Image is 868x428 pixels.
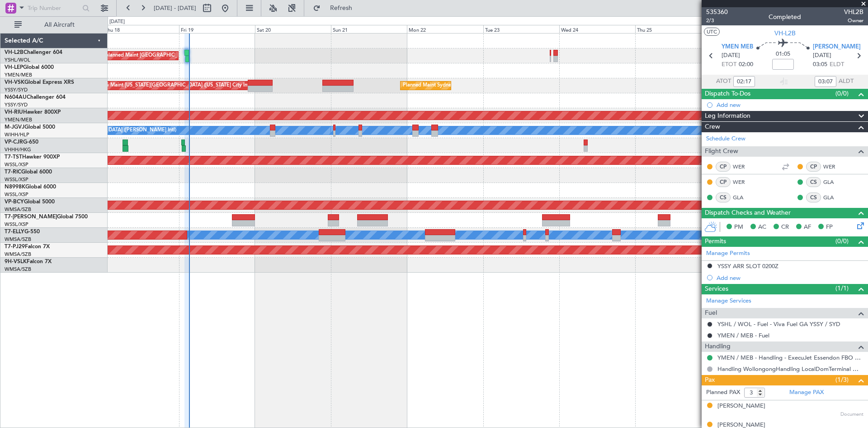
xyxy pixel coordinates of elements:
span: ATOT [716,77,731,86]
span: [PERSON_NAME] [813,43,861,52]
a: VH-VSKGlobal Express XRS [5,80,74,85]
a: VH-LEPGlobal 6000 [5,65,54,70]
span: T7-ELLY [5,229,24,235]
span: T7-PJ29 [5,244,25,250]
span: AC [758,223,766,232]
span: PM [734,223,743,232]
span: VH-VSK [5,80,24,85]
div: [DATE] [109,18,125,26]
span: N604AU [5,95,27,100]
a: WMSA/SZB [5,236,31,243]
a: WER [733,178,753,186]
div: CS [716,192,731,202]
input: --:-- [815,76,836,87]
span: 535360 [706,7,728,17]
span: VH-RIU [5,110,23,115]
button: UTC [704,28,720,36]
span: Permits [705,236,726,247]
a: T7-RICGlobal 6000 [5,169,52,175]
span: Services [705,284,728,294]
div: CP [716,177,731,187]
span: VP-BCY [5,199,24,205]
span: [DATE] [722,51,740,60]
div: Add new [717,274,863,282]
a: GLA [733,193,753,202]
div: Tue 23 [483,25,559,33]
span: ETOT [722,60,736,69]
div: Unplanned Maint [GEOGRAPHIC_DATA] ([GEOGRAPHIC_DATA]) [99,49,248,63]
span: 01:05 [776,50,790,59]
a: YSHL/WOL [5,57,30,63]
a: T7-PJ29Falcon 7X [5,244,50,250]
span: VHL2B [844,7,863,17]
a: M-JGVJGlobal 5000 [5,125,55,130]
a: Manage Permits [706,249,750,258]
span: [DATE] - [DATE] [154,4,196,12]
a: Manage Services [706,297,751,306]
div: YSSY ARR SLOT 0200Z [717,262,778,270]
a: WSSL/XSP [5,176,28,183]
div: Sat 20 [255,25,331,33]
span: Refresh [322,5,360,11]
span: VH-L2B [774,29,796,38]
div: AOG Maint [US_STATE][GEOGRAPHIC_DATA] ([US_STATE] City Intl) [97,79,252,92]
span: (1/1) [835,284,849,293]
div: [PERSON_NAME] [717,402,765,411]
span: Leg Information [705,111,750,121]
a: N8998KGlobal 6000 [5,184,56,190]
span: Fuel [705,308,717,318]
a: WMSA/SZB [5,206,31,213]
span: T7-TST [5,154,22,160]
span: Crew [705,122,720,132]
span: T7-[PERSON_NAME] [5,214,57,220]
span: YMEN MEB [722,43,753,52]
a: YSSY/SYD [5,87,28,93]
a: WSSL/XSP [5,191,28,198]
div: Add new [717,101,863,109]
a: Manage PAX [789,388,824,397]
span: Pax [705,375,715,385]
a: WER [823,163,844,171]
a: VH-RIUHawker 800XP [5,110,61,115]
input: --:-- [733,76,755,87]
span: Dispatch To-Dos [705,89,750,99]
button: Refresh [309,1,363,15]
a: Handling WollongongHandling LocalDomTerminal WOL [717,365,863,373]
span: Flight Crew [705,146,738,157]
a: WIHH/HLP [5,131,29,138]
span: Document [840,411,863,418]
span: 02:00 [739,60,753,69]
a: T7-ELLYG-550 [5,229,40,235]
div: Sun 21 [331,25,407,33]
span: ELDT [830,60,844,69]
button: All Aircraft [10,18,98,32]
span: AF [804,223,811,232]
span: (0/0) [835,236,849,246]
a: T7-[PERSON_NAME]Global 7500 [5,214,88,220]
span: 9H-VSLK [5,259,27,264]
a: YMEN/MEB [5,72,32,78]
div: Thu 18 [103,25,179,33]
a: GLA [823,178,844,186]
div: CP [716,162,731,172]
div: Completed [769,12,801,22]
a: GLA [823,193,844,202]
span: [DATE] [813,51,831,60]
span: VH-LEP [5,65,23,70]
a: VHHH/HKG [5,146,31,153]
a: WMSA/SZB [5,251,31,258]
a: VP-BCYGlobal 5000 [5,199,55,205]
span: (1/3) [835,375,849,385]
a: YMEN / MEB - Fuel [717,332,769,339]
span: VH-L2B [5,50,24,55]
a: YMEN / MEB - Handling - ExecuJet Essendon FBO YMEN / MEB [717,354,863,361]
span: 03:05 [813,60,827,69]
a: Schedule Crew [706,135,745,144]
span: All Aircraft [24,22,95,28]
a: 9H-VSLKFalcon 7X [5,259,52,264]
a: WSSL/XSP [5,161,28,168]
div: CS [806,177,821,187]
span: FP [826,223,833,232]
span: Handling [705,341,731,352]
div: Thu 25 [635,25,711,33]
